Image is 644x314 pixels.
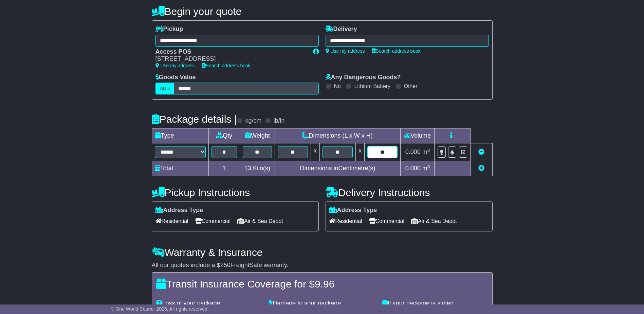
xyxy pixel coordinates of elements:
[329,216,362,226] span: Residential
[155,25,183,33] label: Pickup
[379,300,492,307] div: If your package is stolen
[401,128,435,143] td: Volume
[275,161,401,176] td: Dimensions in Centimetre(s)
[422,149,430,155] span: m
[111,306,209,312] span: © One World Courier 2025. All rights reserved.
[275,128,401,143] td: Dimensions (L x W x H)
[237,216,283,226] span: Air & Sea Depot
[152,114,237,125] h4: Package details |
[427,148,430,153] sup: 3
[478,165,484,172] a: Add new item
[329,207,377,214] label: Address Type
[478,149,484,155] a: Remove this item
[202,63,251,68] a: Search address book
[208,161,240,176] td: 1
[152,128,208,143] td: Type
[372,48,421,54] a: Search address book
[326,187,493,198] h4: Delivery Instructions
[153,300,266,307] div: Loss of your package
[156,278,488,290] h4: Transit Insurance Coverage for $
[152,247,493,258] h4: Warranty & Insurance
[315,278,334,290] span: 9.96
[152,6,493,17] h4: Begin your quote
[422,165,430,172] span: m
[152,187,319,198] h4: Pickup Instructions
[334,83,341,89] label: No
[155,63,195,68] a: Use my address
[326,25,357,33] label: Delivery
[155,55,306,63] div: [STREET_ADDRESS]
[155,74,196,81] label: Goods Value
[311,143,319,161] td: x
[356,143,365,161] td: x
[326,74,401,81] label: Any Dangerous Goods?
[244,165,251,172] span: 13
[152,262,493,269] div: All our quotes include a $ FreightSafe warranty.
[155,48,306,56] div: Access POS
[155,207,203,214] label: Address Type
[152,161,208,176] td: Total
[245,117,261,125] label: kg/cm
[404,83,418,89] label: Other
[195,216,231,226] span: Commercial
[405,149,421,155] span: 0.000
[265,300,379,307] div: Damage to your package
[220,262,231,268] span: 250
[240,161,275,176] td: Kilo(s)
[240,128,275,143] td: Weight
[155,216,188,226] span: Residential
[427,164,430,169] sup: 3
[405,165,421,172] span: 0.000
[326,48,365,54] a: Use my address
[369,216,404,226] span: Commercial
[411,216,457,226] span: Air & Sea Depot
[354,83,390,89] label: Lithium Battery
[273,117,284,125] label: lb/in
[155,83,174,94] label: AUD
[208,128,240,143] td: Qty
